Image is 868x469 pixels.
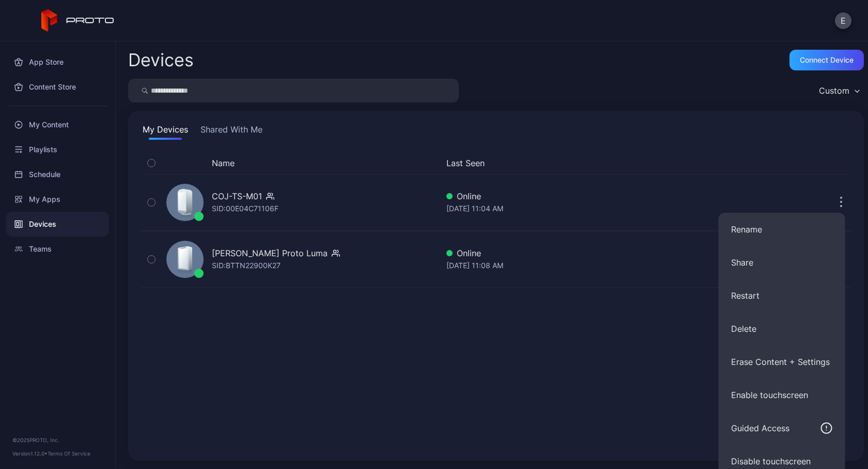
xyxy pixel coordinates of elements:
[6,212,109,237] a: Devices
[725,157,818,169] div: Update Device
[719,312,845,345] button: Delete
[12,450,48,457] span: Version 1.12.0 •
[212,202,278,215] div: SID: 00E04C71106F
[48,450,90,457] a: Terms Of Service
[719,345,845,378] button: Erase Content + Settings
[814,79,864,102] button: Custom
[198,123,265,140] button: Shared With Me
[6,237,109,261] a: Teams
[141,123,190,140] button: My Devices
[831,157,851,169] div: Options
[6,75,109,99] a: Content Store
[835,12,851,29] button: E
[446,157,717,169] button: Last Seen
[731,422,789,434] div: Guided Access
[6,137,109,162] a: Playlists
[128,51,194,69] h2: Devices
[6,112,109,137] a: My Content
[800,56,854,64] div: Connect device
[212,259,281,272] div: SID: BTTN22900K27
[446,259,721,272] div: [DATE] 11:08 AM
[719,412,845,445] button: Guided Access
[212,157,235,169] button: Name
[789,50,864,70] button: Connect device
[446,247,721,259] div: Online
[212,190,262,202] div: COJ-TS-M01
[446,190,721,202] div: Online
[819,85,849,96] div: Custom
[6,50,109,75] a: App Store
[212,247,328,259] div: [PERSON_NAME] Proto Luma
[719,213,845,246] button: Rename
[6,187,109,212] a: My Apps
[719,246,845,279] button: Share
[6,162,109,187] a: Schedule
[719,279,845,312] button: Restart
[12,436,103,444] div: © 2025 PROTO, Inc.
[446,202,721,215] div: [DATE] 11:04 AM
[719,378,845,412] button: Enable touchscreen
